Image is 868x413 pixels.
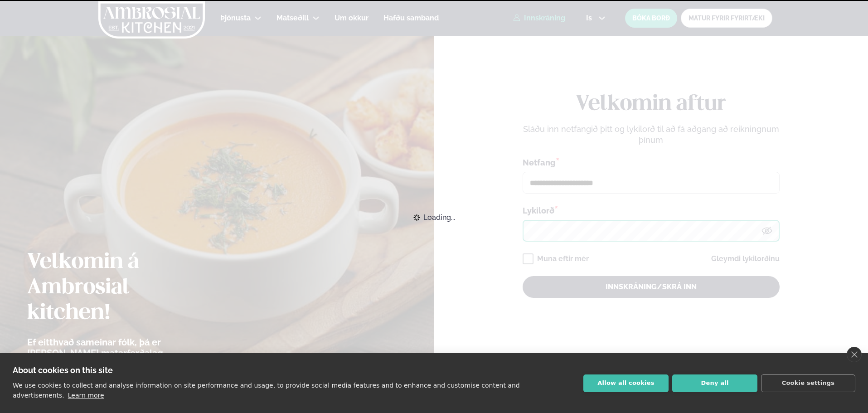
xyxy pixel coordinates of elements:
[68,392,104,399] a: Learn more
[13,382,520,399] p: We use cookies to collect and analyse information on site performance and usage, to provide socia...
[672,374,757,392] button: Deny all
[423,208,455,228] span: Loading...
[761,374,855,392] button: Cookie settings
[13,365,113,375] strong: About cookies on this site
[847,347,862,362] a: close
[583,374,669,392] button: Allow all cookies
